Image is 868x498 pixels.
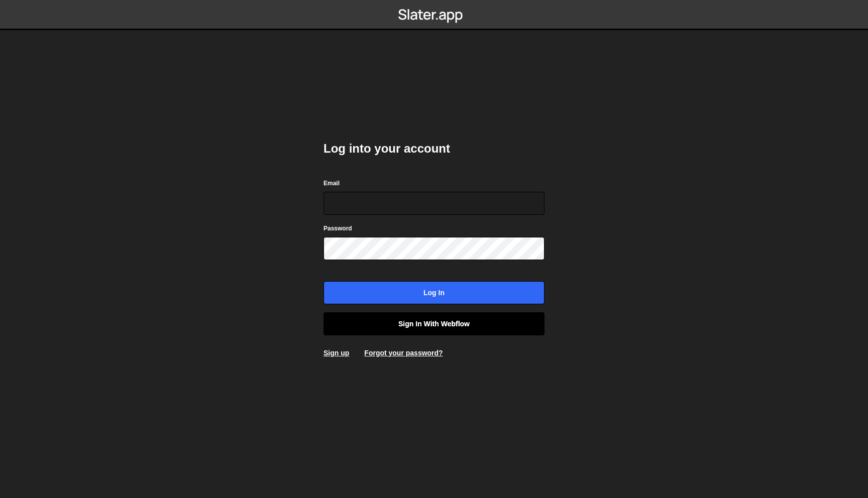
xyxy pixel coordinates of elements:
[323,281,545,304] input: Log in
[323,349,349,357] a: Sign up
[323,178,340,188] label: Email
[323,312,545,335] a: Sign in with Webflow
[364,349,443,357] a: Forgot your password?
[323,141,545,157] h2: Log into your account
[323,223,352,233] label: Password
